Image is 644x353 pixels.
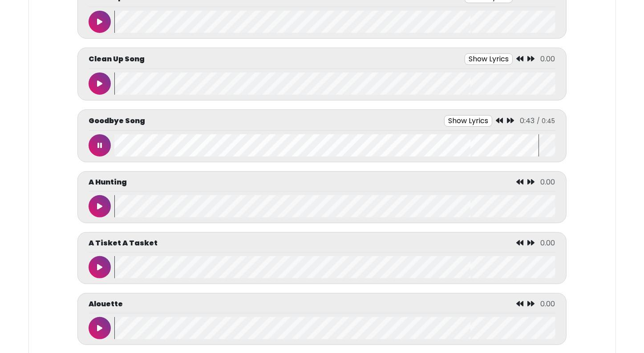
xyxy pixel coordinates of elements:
p: Alouette [89,299,123,309]
p: A Tisket A Tasket [89,238,158,249]
p: A Hunting [89,177,127,188]
span: 0.00 [541,238,555,248]
button: Show Lyrics [465,53,513,65]
span: 0.00 [541,299,555,309]
span: 0:43 [520,116,535,126]
button: Show Lyrics [444,115,492,127]
span: 0.00 [541,177,555,187]
p: Clean Up Song [89,54,145,64]
p: Goodbye Song [89,116,145,126]
span: / 0:45 [537,116,555,125]
span: 0.00 [541,54,555,64]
